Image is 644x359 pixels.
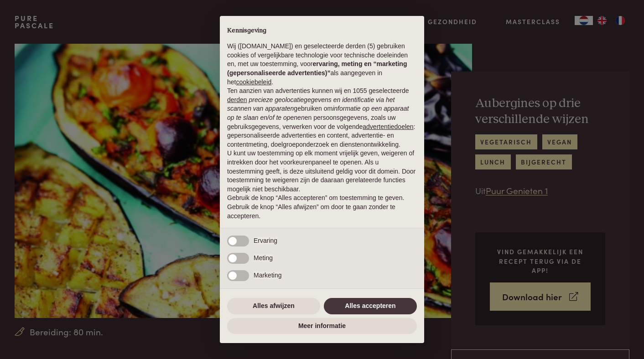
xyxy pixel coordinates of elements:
em: precieze geolocatiegegevens en identificatie via het scannen van apparaten [227,96,395,113]
p: Gebruik de knop “Alles accepteren” om toestemming te geven. Gebruik de knop “Alles afwijzen” om d... [227,194,417,221]
strong: ervaring, meting en “marketing (gepersonaliseerde advertenties)” [227,60,407,77]
button: derden [227,96,247,105]
button: Alles afwijzen [227,298,320,314]
em: informatie op een apparaat op te slaan en/of te openen [227,105,409,121]
p: Ten aanzien van advertenties kunnen wij en 1055 geselecteerde gebruiken om en persoonsgegevens, z... [227,87,417,149]
span: Marketing [254,272,281,279]
button: advertentiedoelen [363,123,413,132]
button: Meer informatie [227,318,417,334]
p: U kunt uw toestemming op elk moment vrijelijk geven, weigeren of intrekken door het voorkeurenpan... [227,149,417,194]
p: Wij ([DOMAIN_NAME]) en geselecteerde derden (5) gebruiken cookies of vergelijkbare technologie vo... [227,42,417,87]
button: Alles accepteren [324,298,417,314]
h2: Kennisgeving [227,27,417,35]
span: Meting [254,254,273,262]
span: Ervaring [254,237,277,244]
a: cookiebeleid [236,78,271,86]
